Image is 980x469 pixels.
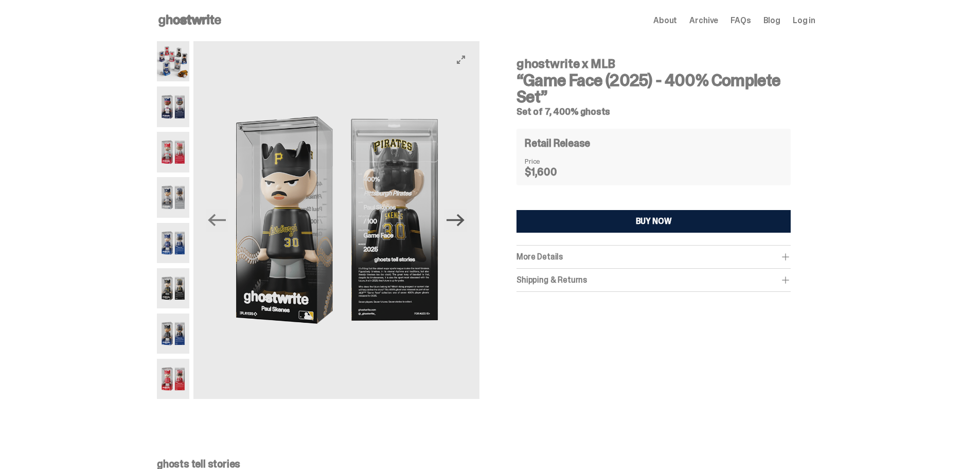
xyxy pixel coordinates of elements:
[516,251,563,262] span: More Details
[636,217,672,225] div: BUY NOW
[516,58,791,70] h4: ghostwrite x MLB
[525,158,576,165] dt: Price
[206,209,228,232] button: Previous
[157,314,189,354] img: 07-ghostwrite-mlb-game-face-complete-set-juan-soto.png
[763,16,780,25] a: Blog
[516,107,791,116] h5: Set of 7, 400% ghosts
[689,16,718,25] a: Archive
[653,16,677,25] a: About
[455,54,467,66] button: View full-screen
[157,86,189,127] img: 02-ghostwrite-mlb-game-face-complete-set-ronald-acuna-jr.png
[516,72,791,105] h3: “Game Face (2025) - 400% Complete Set”
[525,138,590,148] h4: Retail Release
[157,41,189,81] img: 01-ghostwrite-mlb-game-face-complete-set.png
[525,167,576,177] dd: $1,600
[157,177,189,217] img: 04-ghostwrite-mlb-game-face-complete-set-aaron-judge.png
[157,359,189,399] img: 08-ghostwrite-mlb-game-face-complete-set-mike-trout.png
[157,268,189,308] img: 06-ghostwrite-mlb-game-face-complete-set-paul-skenes.png
[516,275,791,285] div: Shipping & Returns
[730,16,751,25] a: FAQs
[444,209,467,232] button: Next
[157,132,189,172] img: 03-ghostwrite-mlb-game-face-complete-set-bryce-harper.png
[516,210,791,233] button: BUY NOW
[193,41,479,399] img: 06-ghostwrite-mlb-game-face-complete-set-paul-skenes.png
[157,459,815,469] p: ghosts tell stories
[793,16,815,25] a: Log in
[157,223,189,263] img: 05-ghostwrite-mlb-game-face-complete-set-shohei-ohtani.png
